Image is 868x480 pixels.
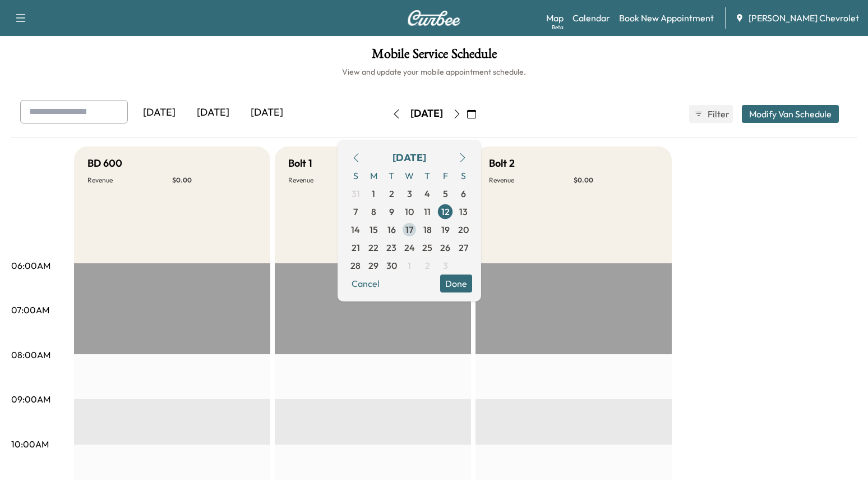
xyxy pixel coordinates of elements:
[459,241,468,254] span: 27
[619,11,714,25] a: Book New Appointment
[572,11,610,25] a: Calendar
[353,205,358,218] span: 7
[386,259,397,272] span: 30
[440,275,472,292] button: Done
[288,156,312,171] h5: Bolt 1
[172,176,257,185] p: $ 0.00
[423,223,432,236] span: 18
[459,205,468,218] span: 13
[405,223,413,236] span: 17
[240,100,294,126] div: [DATE]
[443,259,448,272] span: 3
[742,105,839,123] button: Modify Van Schedule
[425,259,430,272] span: 2
[352,187,360,200] span: 31
[87,156,122,171] h5: BD 600
[424,187,430,200] span: 4
[424,205,431,218] span: 11
[347,275,385,292] button: Cancel
[389,205,394,218] span: 9
[370,223,378,236] span: 15
[400,167,418,185] span: W
[410,107,443,121] div: [DATE]
[288,176,373,185] p: Revenue
[350,259,361,272] span: 28
[418,167,436,185] span: T
[574,176,658,185] p: $ 0.00
[441,223,450,236] span: 19
[405,205,414,218] span: 10
[364,167,382,185] span: M
[368,259,378,272] span: 29
[372,187,375,200] span: 1
[708,107,728,121] span: Filter
[436,167,454,185] span: F
[546,11,564,25] a: MapBeta
[689,105,733,123] button: Filter
[489,176,574,185] p: Revenue
[371,205,376,218] span: 8
[11,259,50,272] p: 06:00AM
[461,187,466,200] span: 6
[351,223,360,236] span: 14
[440,241,450,254] span: 26
[407,10,461,26] img: Curbee Logo
[386,241,396,254] span: 23
[11,437,49,451] p: 10:00AM
[552,23,564,31] div: Beta
[749,11,859,25] span: [PERSON_NAME] Chevrolet
[347,167,364,185] span: S
[87,176,172,185] p: Revenue
[382,167,400,185] span: T
[408,259,411,272] span: 1
[404,241,415,254] span: 24
[11,392,50,406] p: 09:00AM
[11,47,857,66] h1: Mobile Service Schedule
[389,187,394,200] span: 2
[407,187,412,200] span: 3
[441,205,450,218] span: 12
[186,100,240,126] div: [DATE]
[393,150,426,166] div: [DATE]
[11,66,857,77] h6: View and update your mobile appointment schedule.
[387,223,396,236] span: 16
[132,100,186,126] div: [DATE]
[352,241,360,254] span: 21
[489,156,515,171] h5: Bolt 2
[11,348,50,362] p: 08:00AM
[458,223,469,236] span: 20
[454,167,472,185] span: S
[422,241,432,254] span: 25
[443,187,448,200] span: 5
[368,241,378,254] span: 22
[11,303,49,317] p: 07:00AM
